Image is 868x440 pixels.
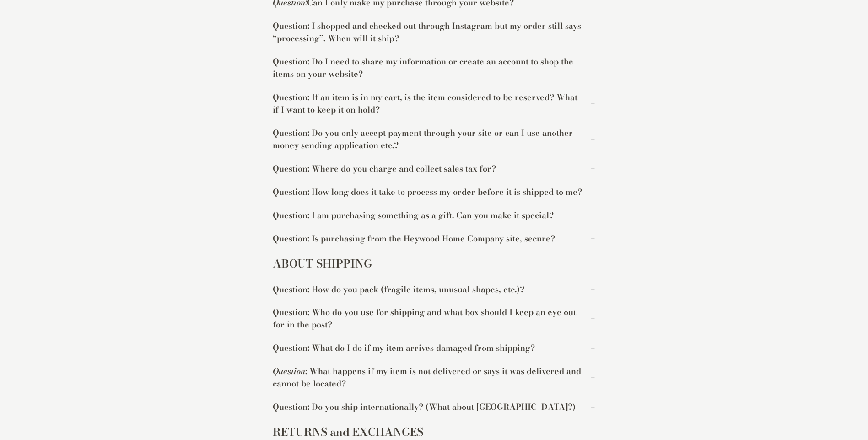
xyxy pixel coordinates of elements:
[273,283,595,295] h4: Question: How do you pack (fragile items, unusual shapes, etc.)?
[273,256,595,272] h3: ABOUT SHIPPING
[273,209,595,221] h4: Question: I am purchasing something as a gift. Can you make it special?
[273,342,595,354] h4: Question: What do I do if my item arrives damaged from shipping?
[273,401,595,413] h4: Question: Do you ship internationally? (What about [GEOGRAPHIC_DATA]?)
[273,162,595,175] h4: Question: Where do you charge and collect sales tax for?
[273,232,595,245] h4: Question: Is purchasing from the Heywood Home Company site, secure?
[273,20,595,44] h4: Question: I shopped and checked out through Instagram but my order still says “processing”. When ...
[273,127,595,151] h4: Question: Do you only accept payment through your site or can I use another money sending applica...
[273,365,595,390] h4: Question: What happens if my item is not delivered or says it was delivered and cannot be located?
[273,55,595,80] h4: Question: Do I need to share my information or create an account to shop the items on your website?
[273,91,595,116] h4: Question: If an item is in my cart, is the item considered to be reserved? What if I want to keep...
[273,186,595,198] h4: Question: How long does it take to process my order before it is shipped to me?
[273,365,305,377] em: Question
[273,306,595,331] h4: Question: Who do you use for shipping and what box should I keep an eye out for in the post?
